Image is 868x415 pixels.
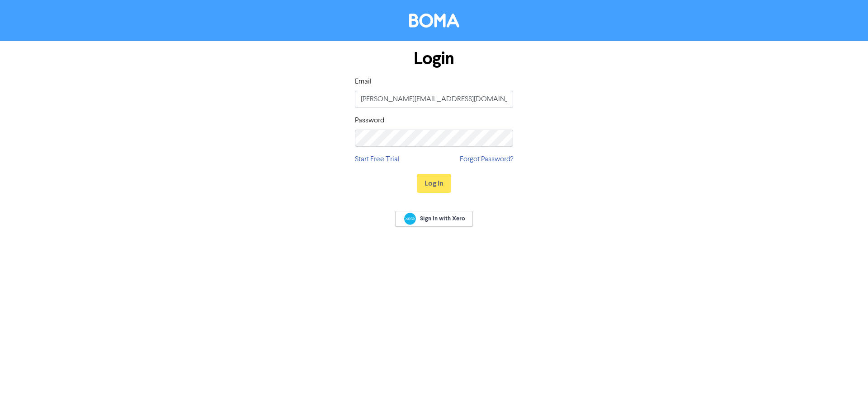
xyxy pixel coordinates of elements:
[417,174,451,193] button: Log In
[404,213,416,225] img: Xero logo
[355,48,513,69] h1: Login
[420,214,465,223] span: Sign In with Xero
[355,115,384,126] label: Password
[355,76,372,87] label: Email
[355,154,400,165] a: Start Free Trial
[460,154,513,165] a: Forgot Password?
[395,211,473,227] a: Sign In with Xero
[409,14,459,28] img: BOMA Logo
